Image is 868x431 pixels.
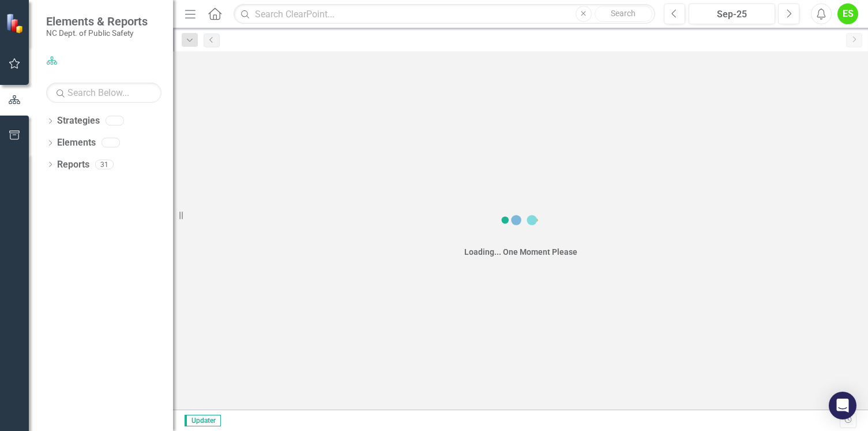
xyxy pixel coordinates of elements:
button: ES [837,3,858,24]
span: Elements & Reports [46,14,148,28]
input: Search ClearPoint... [234,4,655,24]
small: NC Dept. of Public Safety [46,28,148,38]
input: Search Below... [46,83,161,103]
div: Open Intercom Messenger [829,392,856,419]
a: Strategies [57,114,100,128]
span: Search [611,9,636,18]
a: Elements [57,136,96,150]
button: Search [595,6,652,22]
img: ClearPoint Strategy [6,13,26,33]
div: 31 [95,159,114,169]
div: Sep-25 [693,8,772,21]
button: Sep-25 [689,3,776,24]
a: Reports [57,158,89,172]
span: Updater [185,415,221,426]
div: Loading... One Moment Please [464,246,577,258]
